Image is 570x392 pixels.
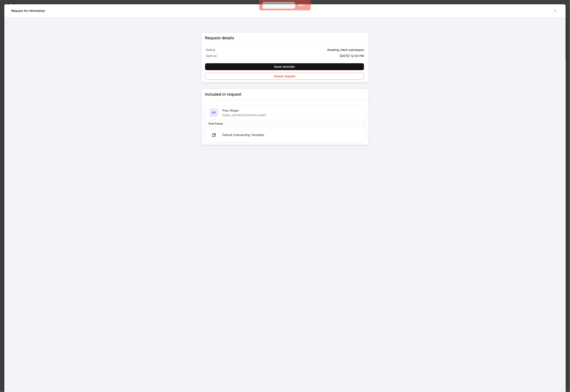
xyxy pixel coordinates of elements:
div: Blur [299,3,305,7]
div: Firm Forms [209,122,223,126]
div: Send reminder [274,65,295,69]
p: Status [206,48,284,52]
div: Included in request [205,92,241,97]
h5: PR [212,111,216,115]
button: Cancel request [205,73,364,80]
div: Default Onboarding Template [222,133,264,137]
div: Request details [205,35,234,41]
p: Awaiting client submission [327,48,364,52]
h5: Request for information [11,9,45,13]
p: Sent on [206,54,284,58]
div: [EMAIL_ADDRESS][DOMAIN_NAME] [222,113,266,117]
p: [DATE] 12:00 PM [340,54,364,58]
div: Exit Impersonation [266,3,292,7]
div: Cancel request [274,74,296,78]
div: Prac Ringer [222,108,266,113]
button: Send reminder [205,63,364,70]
